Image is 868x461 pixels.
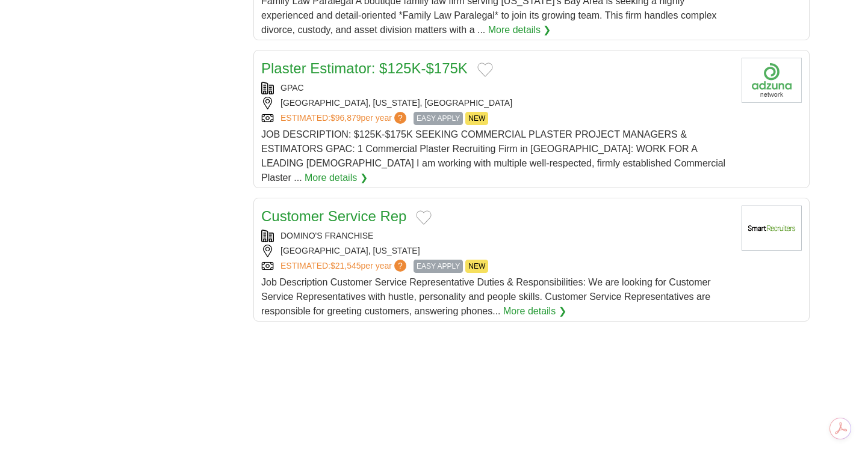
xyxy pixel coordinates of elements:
[281,112,409,125] a: ESTIMATED:$96,879per year?
[261,208,406,224] a: Customer Service Rep
[281,260,409,273] a: ESTIMATED:$21,545per year?
[503,304,566,319] a: More details ❯
[742,58,802,103] img: Company logo
[465,112,488,125] span: NEW
[261,245,732,257] div: [GEOGRAPHIC_DATA], [US_STATE]
[416,210,432,225] button: Add to favorite jobs
[305,171,368,185] a: More details ❯
[261,129,725,183] span: JOB DESCRIPTION: $125K-$175K SEEKING COMMERCIAL PLASTER PROJECT MANAGERS & ESTIMATORS GPAC: 1 Com...
[394,260,406,272] span: ?
[465,260,488,273] span: NEW
[261,230,732,242] div: DOMINO'S FRANCHISE
[261,82,732,94] div: GPAC
[261,60,468,76] a: Plaster Estimator: $125K-$175K
[477,63,493,77] button: Add to favorite jobs
[330,261,361,270] span: $21,545
[330,113,361,123] span: $96,879
[488,23,551,37] a: More details ❯
[414,260,463,273] span: EASY APPLY
[261,97,732,109] div: [GEOGRAPHIC_DATA], [US_STATE], [GEOGRAPHIC_DATA]
[414,112,463,125] span: EASY APPLY
[261,277,711,316] span: Job Description Customer Service Representative Duties & Responsibilities: We are looking for Cus...
[394,112,406,124] span: ?
[742,206,802,251] img: Company logo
